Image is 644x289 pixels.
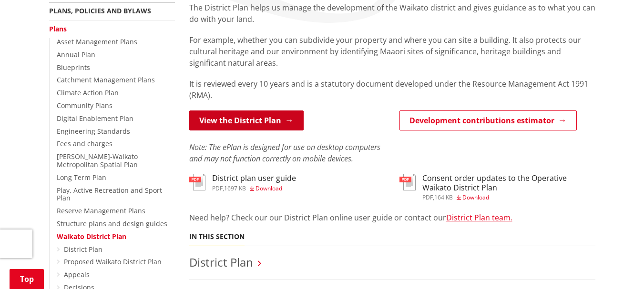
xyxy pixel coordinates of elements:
a: Waikato District Plan [57,232,126,241]
em: Note: The ePlan is designed for use on desktop computers and may not function correctly on mobile... [189,142,380,164]
a: Play, Active Recreation and Sport Plan [57,186,162,203]
h3: Consent order updates to the Operative Waikato District Plan [422,174,595,192]
a: Fees and charges [57,139,112,148]
a: Reserve Management Plans [57,206,145,215]
a: District plan user guide pdf,1697 KB Download [189,174,296,191]
a: Development contributions estimator [399,110,577,130]
a: Appeals [64,270,90,279]
span: Download [462,193,489,201]
img: document-pdf.svg [189,174,205,190]
a: Community Plans [57,101,112,110]
a: Annual Plan [57,50,95,59]
h3: District plan user guide [212,174,296,183]
span: Download [256,184,282,192]
p: It is reviewed every 10 years and is a statutory document developed under the Resource Management... [189,78,595,101]
div: , [422,195,595,200]
a: Plans [49,24,67,33]
a: Plans, policies and bylaws [49,6,151,15]
a: Engineering Standards [57,127,130,136]
a: Proposed Waikato District Plan [64,257,162,266]
h5: In this section [189,233,245,241]
img: document-pdf.svg [399,174,416,190]
iframe: Messenger Launcher [600,249,634,283]
p: For example, whether you can subdivide your property and where you can site a building. It also p... [189,34,595,69]
a: Climate Action Plan [57,88,119,97]
a: Asset Management Plans [57,37,137,46]
a: Consent order updates to the Operative Waikato District Plan pdf,164 KB Download [399,174,595,200]
a: Digital Enablement Plan [57,114,133,123]
span: pdf [422,193,433,201]
a: District Plan team. [446,212,512,223]
a: View the District Plan [189,110,304,130]
div: , [212,186,296,191]
a: District Plan [189,254,253,270]
a: Top [10,269,44,289]
a: Structure plans and design guides [57,219,167,228]
a: Blueprints [57,63,90,72]
a: District Plan [64,245,102,254]
p: The District Plan helps us manage the development of the Waikato district and gives guidance as t... [189,2,595,25]
span: 1697 KB [224,184,246,192]
a: [PERSON_NAME]-Waikato Metropolitan Spatial Plan [57,152,138,169]
span: 164 KB [434,193,453,201]
a: Long Term Plan [57,173,106,182]
a: Catchment Management Plans [57,75,155,84]
span: pdf [212,184,223,192]
p: Need help? Check our our District Plan online user guide or contact our [189,212,595,223]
